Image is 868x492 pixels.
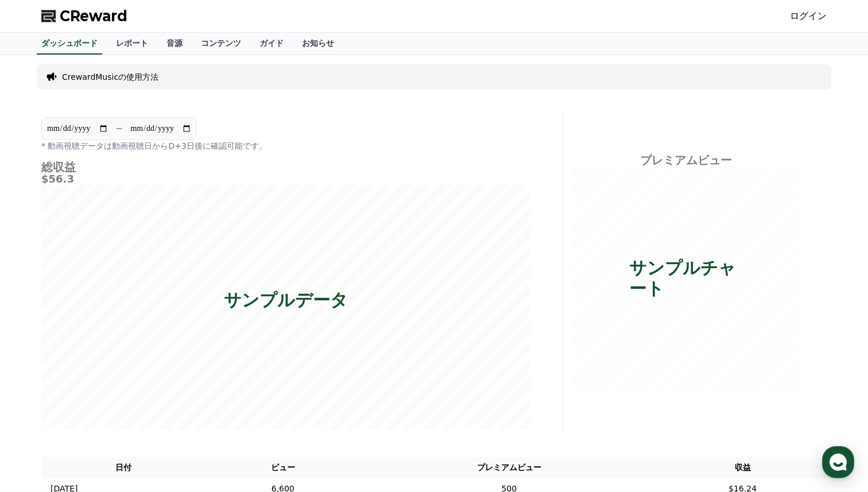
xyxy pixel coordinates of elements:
[37,33,102,55] a: ダッシュボード
[572,154,799,166] h4: プレミアムビュー
[148,364,220,393] a: Settings
[29,381,49,390] span: Home
[192,33,250,55] a: コンテンツ
[224,289,348,310] p: サンプルデータ
[170,381,198,390] span: Settings
[3,364,76,393] a: Home
[62,71,158,83] a: CrewardMusicの使用方法
[790,9,827,23] a: ログイン
[157,33,192,55] a: 音源
[76,364,148,393] a: Messages
[250,33,293,55] a: ガイド
[95,382,129,391] span: Messages
[293,33,343,55] a: お知らせ
[115,122,123,135] p: ~
[41,140,530,152] p: * 動画視聴データは動画視聴日からD+3日後に確認可能です。
[41,161,530,173] h4: 総収益
[41,457,206,478] th: 日付
[60,7,127,25] span: CReward
[658,457,827,478] th: 収益
[359,457,658,478] th: プレミアムビュー
[206,457,360,478] th: ビュー
[41,7,127,25] a: CReward
[629,257,742,299] p: サンプルチャート
[41,173,530,185] h5: $56.3
[107,33,157,55] a: レポート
